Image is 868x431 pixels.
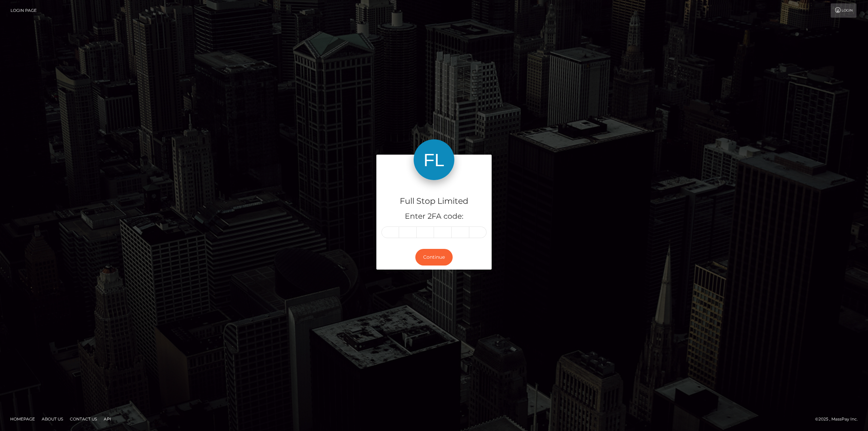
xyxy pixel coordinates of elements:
[414,139,454,180] img: Full Stop Limited
[7,414,38,424] a: Homepage
[381,211,487,222] h5: Enter 2FA code:
[11,3,37,18] a: Login Page
[815,415,863,423] div: © 2025 , MassPay Inc.
[39,414,66,424] a: About Us
[381,195,487,207] h4: Full Stop Limited
[67,414,100,424] a: Contact Us
[831,3,856,18] a: Login
[415,249,453,266] button: Continue
[101,414,114,424] a: API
